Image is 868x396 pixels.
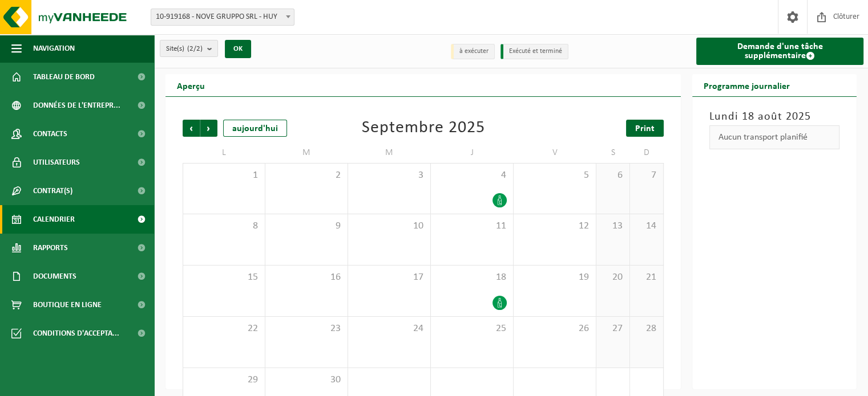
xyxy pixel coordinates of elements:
span: 27 [602,322,624,335]
td: V [514,142,596,163]
span: 28 [636,322,657,335]
a: Demande d'une tâche supplémentaire [696,38,863,65]
span: 8 [189,220,259,232]
td: J [431,142,514,163]
span: 13 [602,220,624,232]
span: 10-919168 - NOVE GRUPPO SRL - HUY [151,9,294,26]
span: 6 [602,169,624,182]
span: 23 [271,322,342,335]
span: 10 [354,220,425,232]
span: Conditions d'accepta... [33,319,119,348]
span: 2 [271,169,342,182]
span: 5 [519,169,590,182]
span: 14 [636,220,657,232]
span: 19 [519,271,590,284]
span: Utilisateurs [33,148,80,177]
span: 11 [437,220,507,232]
a: Print [626,120,664,137]
h2: Programme journalier [692,74,801,96]
h3: Lundi 18 août 2025 [709,108,839,125]
span: Rapports [33,234,68,262]
span: Contacts [33,120,67,148]
span: 18 [437,271,507,284]
td: D [630,142,664,163]
span: Données de l'entrepr... [33,91,120,120]
td: L [183,142,265,163]
span: 29 [189,374,259,386]
span: 10-919168 - NOVE GRUPPO SRL - HUY [151,9,294,25]
td: M [348,142,431,163]
span: 16 [271,271,342,284]
div: Septembre 2025 [362,120,485,137]
li: Exécuté et terminé [500,44,568,59]
count: (2/2) [187,45,203,52]
span: 17 [354,271,425,284]
span: 24 [354,322,425,335]
span: 7 [636,169,657,182]
span: 21 [636,271,657,284]
span: 22 [189,322,259,335]
span: Précédent [183,120,200,137]
td: S [596,142,630,163]
span: 15 [189,271,259,284]
span: Navigation [33,34,75,63]
button: OK [225,40,251,58]
div: aujourd'hui [223,120,287,137]
span: Boutique en ligne [33,291,102,319]
span: Calendrier [33,205,75,234]
span: Site(s) [166,40,203,58]
h2: Aperçu [165,74,216,96]
span: 1 [189,169,259,182]
span: Contrat(s) [33,177,72,205]
span: 26 [519,322,590,335]
span: Suivant [200,120,217,137]
div: Aucun transport planifié [709,125,839,149]
span: Print [635,124,655,133]
span: 30 [271,374,342,386]
span: Documents [33,262,76,291]
span: 3 [354,169,425,182]
span: 25 [437,322,507,335]
td: M [265,142,348,163]
span: 12 [519,220,590,232]
button: Site(s)(2/2) [160,40,218,57]
span: 20 [602,271,624,284]
span: Tableau de bord [33,63,95,91]
span: 4 [437,169,507,182]
li: à exécuter [451,44,495,59]
span: 9 [271,220,342,232]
